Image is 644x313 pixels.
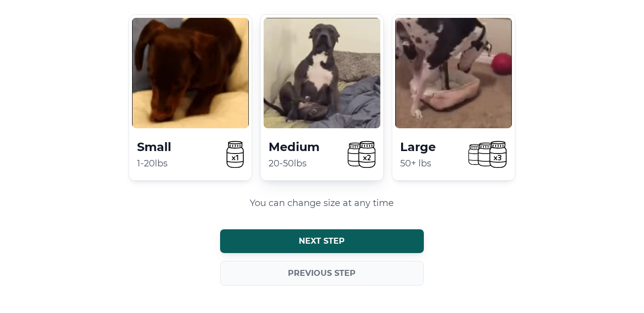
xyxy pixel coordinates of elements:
[288,268,356,278] span: Previous step
[299,236,345,246] span: Next step
[269,157,329,170] p: 20-50lbs
[220,261,424,286] button: Previous step
[137,157,197,170] p: 1-20lbs
[400,157,460,170] p: 50+ lbs
[250,197,394,209] p: You can change size at any time
[137,139,197,155] h4: Small
[269,139,329,155] h4: Medium
[400,139,460,155] h4: Large
[220,229,424,253] button: Next step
